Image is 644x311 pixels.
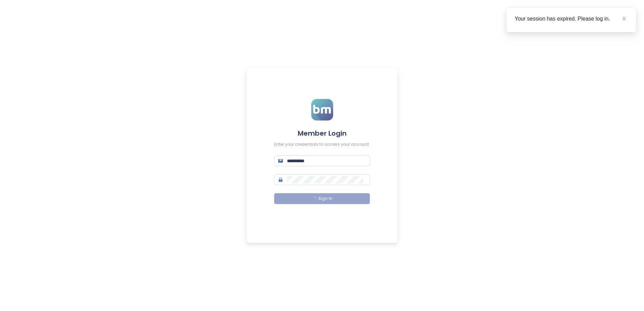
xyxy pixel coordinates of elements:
span: mail [278,159,283,163]
div: Your session has expired. Please log in. [515,15,628,23]
button: Sign In [274,193,370,204]
div: Enter your credentials to access your account. [274,141,370,148]
h4: Member Login [274,129,370,138]
span: close [622,16,626,21]
img: logo [311,99,333,120]
span: loading [311,196,316,201]
span: Sign In [318,196,332,202]
span: lock [278,177,283,182]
